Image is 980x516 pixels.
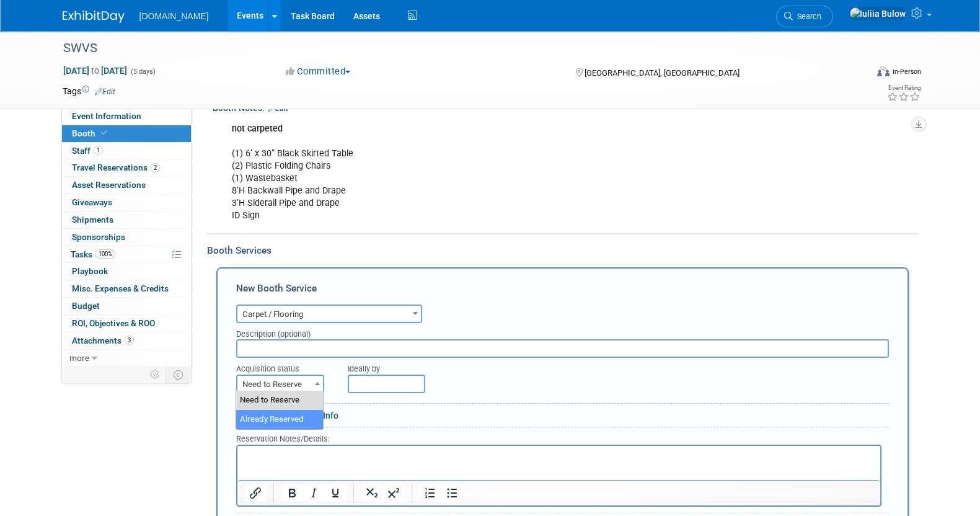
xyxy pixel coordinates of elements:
span: Tasks [71,249,115,259]
a: Shipments [62,211,191,228]
img: ExhibitDay [63,11,125,23]
td: Personalize Event Tab Strip [144,367,166,383]
a: Attachments3 [62,332,191,349]
span: Search [793,12,821,21]
a: ROI, Objectives & ROO [62,315,191,332]
td: Tags [63,85,115,97]
button: Insert/edit link [245,484,266,502]
iframe: Rich Text Area [237,446,880,480]
a: Giveaways [62,194,191,211]
img: Format-Inperson.png [877,66,890,76]
button: Bold [281,484,302,502]
span: Shipments [72,215,113,225]
span: Event Information [72,111,141,121]
a: Sponsorships [62,229,191,246]
span: Attachments [72,336,134,345]
button: Committed [281,65,355,78]
a: Edit [95,87,115,96]
div: Event Rating [886,85,920,91]
i: Booth reservation complete [101,130,107,136]
span: [DOMAIN_NAME] [139,11,209,21]
span: 1 [94,146,103,155]
div: Acquisition status [236,358,330,375]
span: Booth [72,128,110,138]
button: Bullet list [441,484,462,502]
div: Ideally by [348,358,832,375]
span: more [69,353,89,363]
div: Event Format [793,64,921,83]
b: not carpeted [232,123,283,134]
span: (5 days) [130,68,156,76]
a: Search [776,6,833,27]
span: Misc. Expenses & Credits [72,283,169,293]
span: [GEOGRAPHIC_DATA], [GEOGRAPHIC_DATA] [585,68,739,78]
a: more [62,350,191,367]
button: Subscript [361,484,382,502]
span: Sponsorships [72,232,125,242]
button: Underline [324,484,345,502]
span: Need to Reserve [236,375,324,393]
span: Asset Reservations [72,180,146,190]
a: Asset Reservations [62,177,191,193]
a: Budget [62,298,191,314]
span: Carpet / Flooring [237,306,421,323]
span: Playbook [72,266,108,276]
span: 100% [95,249,115,259]
span: Staff [72,146,103,156]
span: Giveaways [72,197,112,207]
a: Booth [62,125,191,142]
span: Carpet / Flooring [236,305,422,323]
a: Playbook [62,263,191,280]
div: Booth Services [207,244,918,257]
li: Already Reserved [236,410,323,429]
a: Staff1 [62,143,191,159]
span: Need to Reserve [237,376,323,393]
div: SWVS [59,37,848,60]
a: Tasks100% [62,246,191,263]
td: Toggle Event Tabs [166,367,191,383]
button: Italic [302,484,324,502]
span: ROI, Objectives & ROO [72,318,155,328]
div: Description (optional) [236,323,889,340]
span: Budget [72,301,100,311]
a: Event Information [62,108,191,125]
img: Iuliia Bulow [849,7,906,20]
a: Travel Reservations2 [62,159,191,176]
div: In-Person [891,67,920,76]
span: to [89,66,101,76]
button: Numbered list [419,484,440,502]
div: (1) 6’ x 30” Black Skirted Table (2) Plastic Folding Chairs (1) Wastebasket 8’H Backwall Pipe and... [223,117,782,229]
a: Misc. Expenses & Credits [62,280,191,297]
div: Reservation Notes/Details: [236,432,881,445]
li: Need to Reserve [236,391,323,410]
span: 2 [151,163,160,172]
span: [DATE] [DATE] [63,65,128,76]
span: Travel Reservations [72,162,160,172]
button: Superscript [382,484,404,502]
span: 3 [125,336,134,345]
div: New Booth Service [236,282,889,301]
